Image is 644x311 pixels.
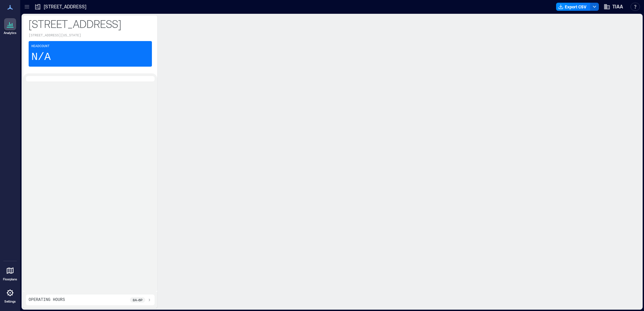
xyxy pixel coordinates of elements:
p: [STREET_ADDRESS][US_STATE] [29,33,152,38]
a: Analytics [2,16,19,37]
p: Analytics [4,31,17,35]
p: [STREET_ADDRESS] [44,3,86,10]
span: TIAA [612,3,623,10]
p: [STREET_ADDRESS] [29,17,152,30]
p: Settings [4,300,16,304]
p: Floorplans [3,277,17,281]
p: Operating Hours [29,297,65,303]
p: Headcount [31,44,50,49]
p: 8a - 6p [133,297,142,303]
p: N/A [31,50,51,64]
button: TIAA [602,1,625,12]
button: Export CSV [556,3,590,11]
a: Floorplans [1,263,19,283]
a: Settings [2,285,18,306]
